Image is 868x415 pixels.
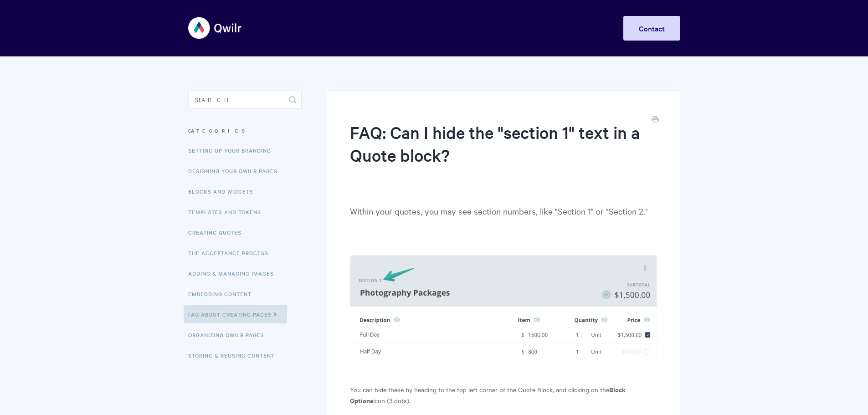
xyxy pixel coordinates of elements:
p: Within your quotes, you may see section numbers, like "Section 1" or "Section 2." [350,204,657,234]
a: Organizing Qwilr Pages [188,326,271,344]
img: Qwilr Help Center [188,11,242,45]
a: Creating Quotes [188,223,248,241]
input: Search [188,91,302,109]
a: Storing & Reusing Content [188,346,282,364]
a: The Acceptance Process [188,244,275,262]
a: Templates and Tokens [188,203,268,221]
a: Setting up your Branding [188,141,278,159]
a: Print this Article [652,115,659,125]
a: Embedding Content [188,285,258,303]
h1: FAQ: Can I hide the "section 1" text in a Quote block? [350,121,643,183]
p: You can hide these by heading to the top left corner of the Quote Block, and clicking on the icon... [350,384,657,406]
a: Contact [623,16,680,41]
a: Blocks and Widgets [188,182,260,200]
a: Designing Your Qwilr Pages [188,162,284,180]
a: Adding & Managing Images [188,264,281,282]
a: FAQ About Creating Pages [184,305,287,323]
h3: Categories [188,123,302,139]
strong: Block Options [350,384,626,405]
img: file-SJHSWjlNrr.png [350,255,657,363]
